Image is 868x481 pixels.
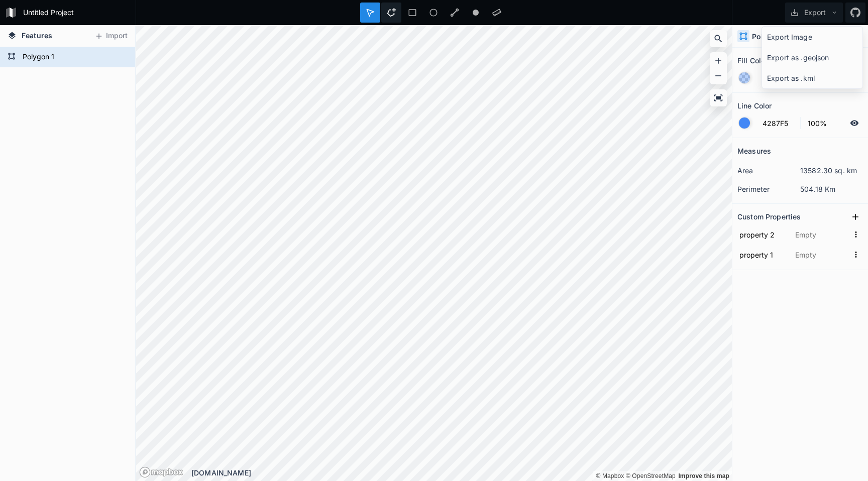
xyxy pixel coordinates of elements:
[737,98,772,113] h2: Line Color
[752,31,786,42] h4: Polygon 1
[737,143,771,159] h2: Measures
[678,472,729,479] a: Map feedback
[737,227,788,242] input: Name
[89,28,133,44] button: Import
[737,53,768,68] h2: Fill Color
[737,184,800,194] dt: perimeter
[793,247,849,262] input: Empty
[596,472,624,479] a: Mapbox
[22,30,52,41] span: Features
[800,184,863,194] dd: 504.18 Km
[737,209,801,224] h2: Custom Properties
[785,3,843,23] button: Export
[793,227,849,242] input: Empty
[762,47,862,68] div: Export as .geojson
[737,247,788,262] input: Name
[139,466,183,478] a: Mapbox logo
[191,467,732,478] div: [DOMAIN_NAME]
[762,68,862,88] div: Export as .kml
[737,165,800,176] dt: area
[626,472,676,479] a: OpenStreetMap
[800,165,863,176] dd: 13582.30 sq. km
[762,27,862,47] div: Export Image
